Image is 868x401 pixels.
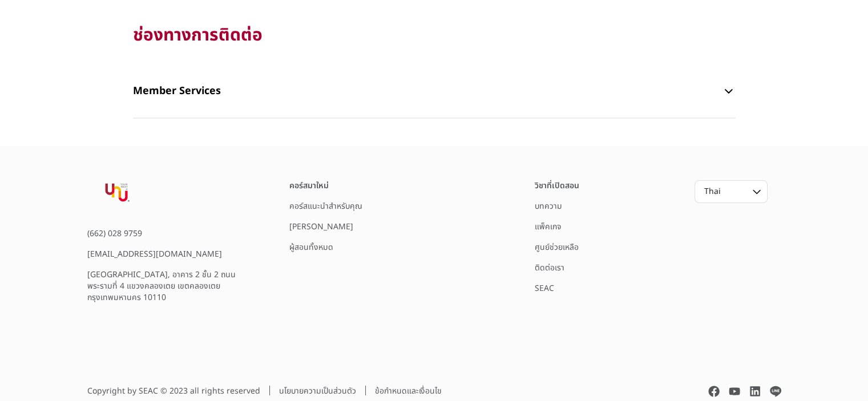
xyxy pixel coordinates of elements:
a: ศูนย์ช่วยเหลือ [535,241,579,253]
div: คอร์สมาใหม่ [289,180,426,192]
div: [EMAIL_ADDRESS][DOMAIN_NAME] [87,249,253,260]
a: นโยบายความเป็นส่วนตัว [279,386,356,397]
a: ผู้สอนทั้งหมด [289,241,333,253]
p: Member Services [133,74,722,108]
a: SEAC [535,282,554,294]
div: (662) 028 9759 [87,228,253,240]
img: YourNextU Logo [87,180,147,206]
a: บทความ [535,200,562,212]
div: [GEOGRAPHIC_DATA], อาคาร 2 ชั้น 2 ถนนพระรามที่ 4 แขวงคลองเตย เขตคลองเตย กรุงเทพมหานคร 10110 [87,269,253,303]
span: Copyright by SEAC © 2023 all rights reserved [87,386,260,397]
a: ข้อกำหนดและเงื่อนไข [375,386,442,397]
button: Member Services [133,74,736,108]
a: วิชาที่เปิดสอน [535,180,579,192]
a: [PERSON_NAME] [289,221,353,233]
div: Thai [704,186,737,197]
p: ช่องทางการติดต่อ [133,24,736,47]
a: แพ็คเกจ [535,221,561,233]
a: ติดต่อเรา [535,262,564,274]
a: คอร์สแนะนำสำหรับคุณ [289,200,362,212]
